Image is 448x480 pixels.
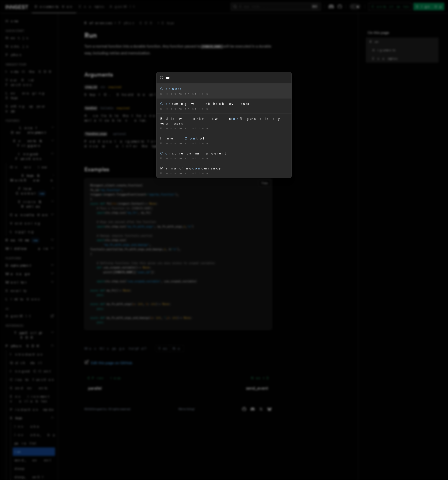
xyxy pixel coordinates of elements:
[160,87,172,91] mark: Con
[160,92,210,95] span: Documentation
[231,117,240,121] mark: con
[160,151,172,155] mark: Con
[160,101,288,106] div: suming webhook events
[160,142,210,145] span: Documentation
[185,136,196,140] mark: Con
[160,136,288,141] div: Flow trol
[160,151,288,156] div: currency management
[160,107,210,110] span: Documentation
[160,157,210,160] span: Documentation
[160,86,288,91] div: nect
[160,127,210,130] span: Documentation
[192,166,202,170] mark: con
[160,102,172,106] mark: Con
[160,166,288,171] div: Managing currency
[160,172,210,175] span: Documentation
[160,116,288,126] div: Build workflows figurable by your users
